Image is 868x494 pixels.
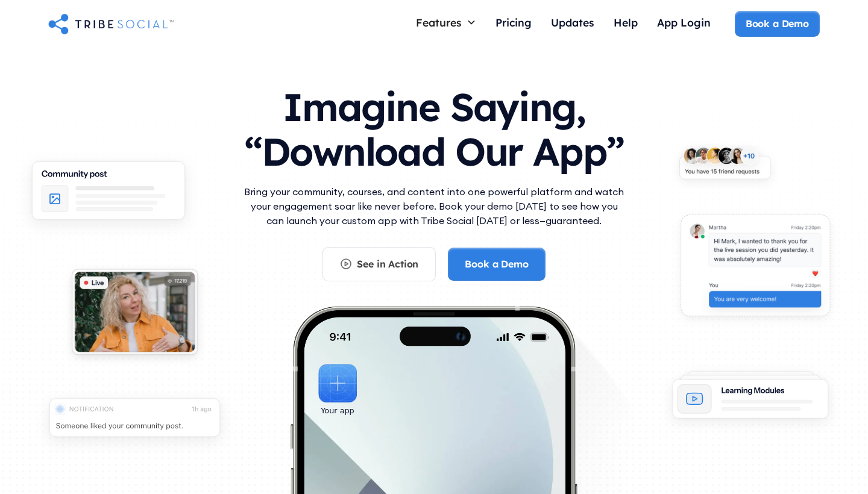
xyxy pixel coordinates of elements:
[668,206,842,331] img: An illustration of chat
[322,247,436,281] a: See in Action
[241,73,627,180] h1: Imagine Saying, “Download Our App”
[357,257,418,270] div: See in Action
[321,404,354,417] div: Your app
[416,16,462,29] div: Features
[35,388,234,455] img: An illustration of push notification
[495,16,532,29] div: Pricing
[668,139,781,193] img: An illustration of New friends requests
[551,16,594,29] div: Updates
[17,151,200,238] img: An illustration of Community Feed
[61,261,209,369] img: An illustration of Live video
[541,11,604,37] a: Updates
[448,248,545,280] a: Book a Demo
[614,16,638,29] div: Help
[735,11,820,36] a: Book a Demo
[406,11,486,34] div: Features
[659,364,841,435] img: An illustration of Learning Modules
[657,16,711,29] div: App Login
[647,11,720,37] a: App Login
[241,184,627,228] p: Bring your community, courses, and content into one powerful platform and watch your engagement s...
[604,11,647,37] a: Help
[48,11,174,36] a: home
[486,11,541,37] a: Pricing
